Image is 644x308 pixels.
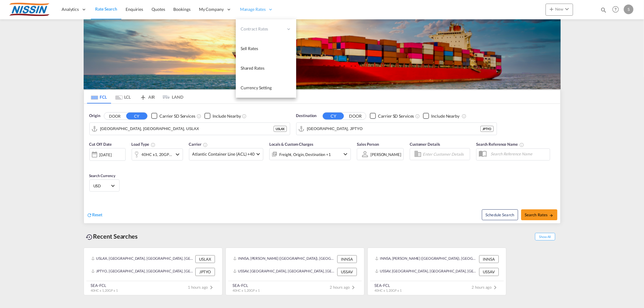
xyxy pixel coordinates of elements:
div: [PERSON_NAME] [370,152,401,157]
div: JPTYO [480,126,494,132]
span: 2 hours ago [472,285,499,290]
span: Manage Rates [240,6,266,12]
span: Locals & Custom Charges [269,142,313,147]
div: icon-magnify [600,7,607,16]
div: USLAX [195,255,215,263]
input: Search Reference Name [488,149,550,158]
recent-search-card: INNSA, [PERSON_NAME] ([GEOGRAPHIC_DATA]), [GEOGRAPHIC_DATA], [GEOGRAPHIC_DATA], [GEOGRAPHIC_DATA]... [226,248,364,295]
div: S [624,5,633,14]
md-icon: The selected Trucker/Carrierwill be displayed in the rate results If the rates are from another f... [203,142,208,147]
span: Atlantic Container Line (ACL) +40 [192,151,255,157]
md-icon: icon-arrow-right [549,213,553,218]
recent-search-card: INNSA, [PERSON_NAME] ([GEOGRAPHIC_DATA]), [GEOGRAPHIC_DATA], [GEOGRAPHIC_DATA], [GEOGRAPHIC_DATA]... [367,248,506,295]
a: Shared Rates [236,59,296,78]
button: DOOR [345,113,366,119]
span: Carrier [189,142,208,147]
a: Sell Rates [236,39,296,59]
span: 40HC x 1, 20GP x 1 [91,288,118,292]
div: 40HC x1 20GP x1icon-chevron-down [132,148,183,160]
md-input-container: Tokyo, JPTYO [296,123,497,135]
div: INNSA [337,255,357,263]
div: Help [610,4,624,15]
div: [DATE] [89,148,126,161]
span: Help [610,4,621,14]
div: Carrier SD Services [159,113,195,119]
md-select: Select Currency: $ USDUnited States Dollar [93,181,116,190]
md-datepicker: Select [89,160,94,168]
md-checkbox: Checkbox No Ink [151,113,195,119]
md-icon: icon-magnify [600,7,607,13]
md-icon: Your search will be saved by the below given name [519,142,524,147]
md-icon: Unchecked: Ignores neighbouring ports when fetching rates.Checked : Includes neighbouring ports w... [242,114,247,119]
span: Shared Rates [241,65,264,71]
span: Origin [89,113,100,119]
md-icon: icon-chevron-right [492,284,499,291]
input: Search by Port [100,124,274,133]
img: 485da9108dca11f0a63a77e390b9b49c.jpg [9,3,50,16]
button: DOOR [104,113,125,119]
button: CY [323,113,344,119]
recent-search-card: USLAX, [GEOGRAPHIC_DATA], [GEOGRAPHIC_DATA], [GEOGRAPHIC_DATA], [GEOGRAPHIC_DATA], [GEOGRAPHIC_DA... [84,248,223,295]
span: Quotes [152,7,165,12]
div: INNSA [479,255,499,263]
md-pagination-wrapper: Use the left and right arrow keys to navigate between tabs [87,90,184,103]
img: LCL+%26+FCL+BACKGROUND.png [84,19,561,89]
div: Contract Rates [236,19,296,39]
div: INNSA, Jawaharlal Nehru (Nhava Sheva), India, Indian Subcontinent, Asia Pacific [233,255,336,263]
md-icon: Unchecked: Search for CY (Container Yard) services for all selected carriers.Checked : Search for... [415,114,420,119]
md-icon: icon-airplane [139,94,147,98]
md-icon: icon-refresh [87,212,92,218]
md-checkbox: Checkbox No Ink [423,113,460,119]
span: Contract Rates [241,26,284,32]
span: Currency Setting [241,85,272,90]
div: JPTYO [195,268,215,276]
a: Currency Setting [236,78,296,98]
div: JPTYO, Tokyo, Japan, Greater China & Far East Asia, Asia Pacific [91,268,194,276]
div: Freight Origin Destination Dock Stuffing [279,150,331,159]
span: USD [93,183,110,189]
md-select: Sales Person: Sayaka Nakanishi [370,150,402,159]
span: Customer Details [410,142,440,147]
span: My Company [199,6,224,12]
md-input-container: Los Angeles, CA, USLAX [90,123,290,135]
div: SEA-FCL [91,283,118,288]
md-icon: icon-chevron-right [350,284,357,291]
span: 40HC x 1, 20GP x 1 [233,288,260,292]
md-icon: icon-backup-restore [86,233,93,241]
md-tab-item: FCL [87,90,111,103]
span: Rate Search [95,6,117,11]
div: [DATE] [99,152,112,157]
md-icon: icon-chevron-down [342,151,349,158]
div: USSAV, Savannah, GA, United States, North America, Americas [233,268,336,276]
div: Freight Origin Destination Dock Stuffingicon-chevron-down [269,148,351,160]
span: Destination [296,113,317,119]
span: Bookings [174,7,191,12]
span: Cut Off Date [89,142,112,147]
button: CY [126,113,147,119]
span: 2 hours ago [330,285,357,290]
span: Sell Rates [241,46,258,51]
md-icon: Unchecked: Search for CY (Container Yard) services for all selected carriers.Checked : Search for... [197,114,201,119]
button: icon-plus 400-fgNewicon-chevron-down [546,4,573,16]
span: Sales Person [357,142,379,147]
span: Reset [92,212,103,217]
button: Search Ratesicon-arrow-right [521,209,557,220]
div: USSAV, Savannah, GA, United States, North America, Americas [375,268,478,276]
div: 40HC x1 20GP x1 [142,150,172,159]
div: Include Nearby [213,113,241,119]
span: Search Reference Name [476,142,524,147]
div: USSAV [337,268,357,276]
div: USLAX [274,126,287,132]
span: Analytics [62,6,79,12]
md-checkbox: Checkbox No Ink [370,113,414,119]
md-icon: Unchecked: Ignores neighbouring ports when fetching rates.Checked : Includes neighbouring ports w... [462,114,466,119]
span: Show All [535,233,555,240]
span: Enquiries [126,7,143,12]
md-icon: icon-chevron-down [563,5,571,13]
md-icon: icon-information-outline [151,142,155,147]
md-tab-item: LAND [159,90,184,103]
div: icon-refreshReset [87,212,103,218]
md-icon: icon-chevron-right [208,284,215,291]
span: New [548,7,571,11]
